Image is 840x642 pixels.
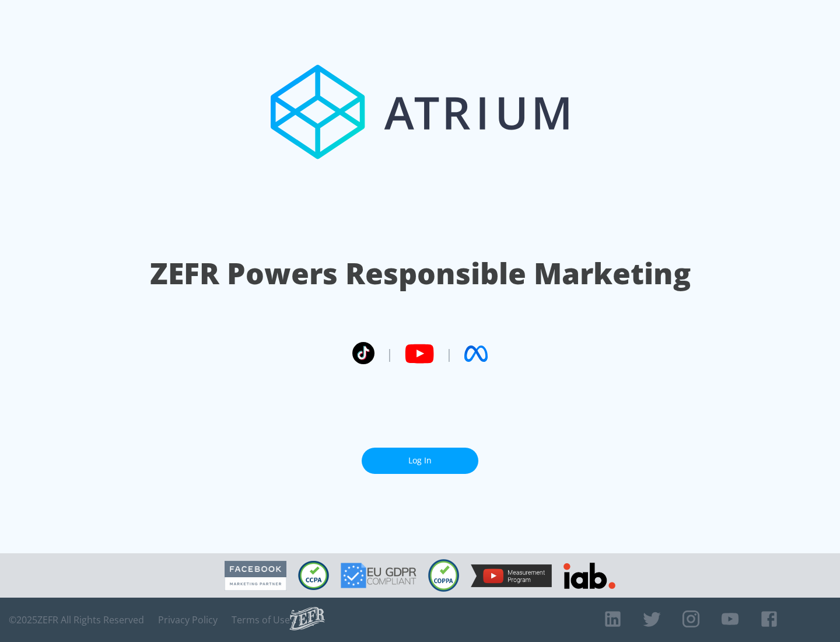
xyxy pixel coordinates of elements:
img: Facebook Marketing Partner [225,561,286,591]
h1: ZEFR Powers Responsible Marketing [150,253,691,294]
a: Terms of Use [232,614,290,626]
img: COPPA Compliant [428,559,459,592]
a: Log In [362,448,478,474]
img: GDPR Compliant [341,563,416,588]
span: © 2025 ZEFR All Rights Reserved [9,614,144,626]
span: | [446,345,453,362]
img: YouTube Measurement Program [471,564,552,587]
img: IAB [563,563,615,589]
img: CCPA Compliant [298,561,329,590]
span: | [386,345,393,362]
a: Privacy Policy [158,614,218,626]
